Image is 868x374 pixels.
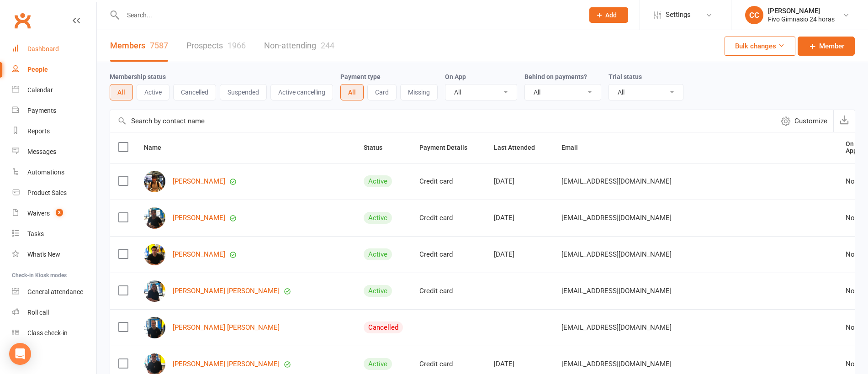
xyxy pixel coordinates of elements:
[768,7,835,15] div: [PERSON_NAME]
[27,288,83,295] div: General attendance
[419,214,477,222] div: Credit card
[561,144,588,151] span: Email
[12,224,96,244] a: Tasks
[419,287,477,295] div: Credit card
[56,209,63,216] span: 3
[110,84,133,100] button: All
[846,178,857,185] div: No
[364,321,403,333] div: Cancelled
[220,84,267,100] button: Suspended
[110,110,775,132] input: Search by contact name
[589,7,628,23] button: Add
[264,30,334,62] a: Non-attending244
[364,175,392,187] div: Active
[27,107,56,114] div: Payments
[494,214,545,222] div: [DATE]
[27,148,56,155] div: Messages
[846,360,857,368] div: No
[321,41,334,50] div: 244
[494,360,545,368] div: [DATE]
[561,246,672,263] span: [EMAIL_ADDRESS][DOMAIN_NAME]
[798,37,855,56] a: Member
[27,309,49,316] div: Roll call
[12,80,96,100] a: Calendar
[144,171,165,192] img: Jaime
[27,66,48,73] div: People
[419,251,477,258] div: Credit card
[494,142,545,153] button: Last Attended
[27,251,60,258] div: What's New
[110,30,168,62] a: Members7587
[173,178,225,185] a: [PERSON_NAME]
[561,355,672,373] span: [EMAIL_ADDRESS][DOMAIN_NAME]
[846,214,857,222] div: No
[340,73,381,80] label: Payment type
[12,244,96,265] a: What's New
[173,251,225,258] a: [PERSON_NAME]
[144,144,171,151] span: Name
[27,210,50,217] div: Waivers
[846,251,857,258] div: No
[725,37,795,56] button: Bulk changes
[150,41,168,50] div: 7587
[173,360,280,368] a: [PERSON_NAME] [PERSON_NAME]
[9,343,31,365] div: Open Intercom Messenger
[494,144,545,151] span: Last Attended
[364,248,392,260] div: Active
[120,9,577,21] input: Search...
[419,360,477,368] div: Credit card
[364,358,392,370] div: Active
[12,59,96,80] a: People
[27,127,50,135] div: Reports
[340,84,364,100] button: All
[144,317,165,338] img: Rosalie Adriana Mary
[367,84,397,100] button: Card
[27,329,68,337] div: Class check-in
[419,178,477,185] div: Credit card
[12,183,96,203] a: Product Sales
[270,84,333,100] button: Active cancelling
[12,142,96,162] a: Messages
[364,212,392,224] div: Active
[27,230,44,237] div: Tasks
[144,207,165,229] img: Luis Angel
[12,282,96,302] a: General attendance kiosk mode
[846,287,857,295] div: No
[561,319,672,336] span: [EMAIL_ADDRESS][DOMAIN_NAME]
[364,142,392,153] button: Status
[561,142,588,153] button: Email
[364,144,392,151] span: Status
[794,116,827,126] span: Customize
[27,169,64,176] div: Automations
[110,73,166,80] label: Membership status
[144,244,165,265] img: Andres Alfonzo
[745,6,763,24] div: CC
[12,162,96,183] a: Automations
[419,142,477,153] button: Payment Details
[609,73,642,80] label: Trial status
[768,15,835,23] div: Fivo Gimnasio 24 horas
[494,178,545,185] div: [DATE]
[12,323,96,343] a: Class kiosk mode
[419,144,477,151] span: Payment Details
[173,324,280,332] a: [PERSON_NAME] [PERSON_NAME]
[400,84,438,100] button: Missing
[837,132,865,163] th: On App
[27,86,53,94] div: Calendar
[364,285,392,297] div: Active
[186,30,246,62] a: Prospects1966
[775,110,833,132] button: Customize
[27,189,67,196] div: Product Sales
[144,142,171,153] button: Name
[819,41,844,52] span: Member
[173,214,225,222] a: [PERSON_NAME]
[666,5,691,25] span: Settings
[846,324,857,332] div: No
[12,302,96,323] a: Roll call
[605,11,617,19] span: Add
[11,9,34,32] a: Clubworx
[12,121,96,142] a: Reports
[144,280,165,302] img: Luisa Maria
[27,45,59,53] div: Dashboard
[173,287,280,295] a: [PERSON_NAME] [PERSON_NAME]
